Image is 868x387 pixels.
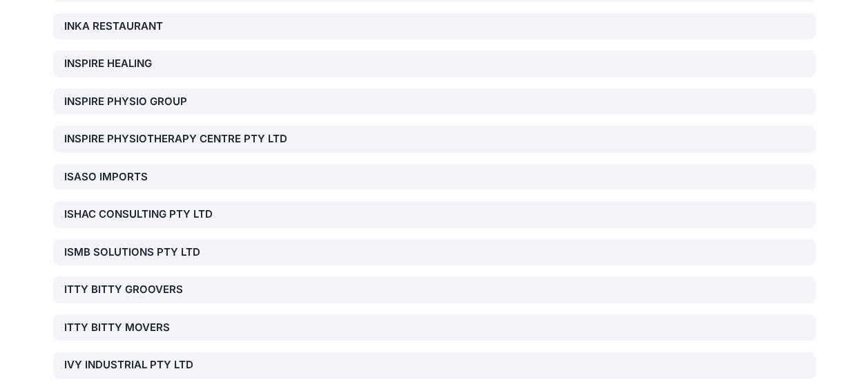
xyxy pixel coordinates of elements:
a: INSPIRE PHYSIOTHERAPY CENTRE PTY LTD [53,126,816,153]
div: ITTY BITTY GROOVERS [64,282,307,298]
div: INSPIRE PHYSIO GROUP [64,94,307,110]
div: INKA RESTAURANT [64,19,307,35]
div: IVY INDUSTRIAL PTY LTD [64,357,307,373]
div: ISMB SOLUTIONS PTY LTD [64,245,307,261]
a: INSPIRE HEALING [53,50,816,77]
div: ISHAC CONSULTING PTY LTD [64,207,307,223]
a: INSPIRE PHYSIO GROUP [53,88,816,115]
a: ISHAC CONSULTING PTY LTD [53,201,816,228]
div: ITTY BITTY MOVERS [64,320,307,336]
div: INSPIRE PHYSIOTHERAPY CENTRE PTY LTD [64,131,307,147]
a: IVY INDUSTRIAL PTY LTD [53,352,816,379]
a: ISASO IMPORTS [53,164,816,191]
a: INKA RESTAURANT [53,13,816,40]
div: INSPIRE HEALING [64,56,307,72]
div: ISASO IMPORTS [64,169,307,185]
a: ISMB SOLUTIONS PTY LTD [53,239,816,266]
a: ITTY BITTY GROOVERS [53,276,816,303]
a: ITTY BITTY MOVERS [53,314,816,341]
